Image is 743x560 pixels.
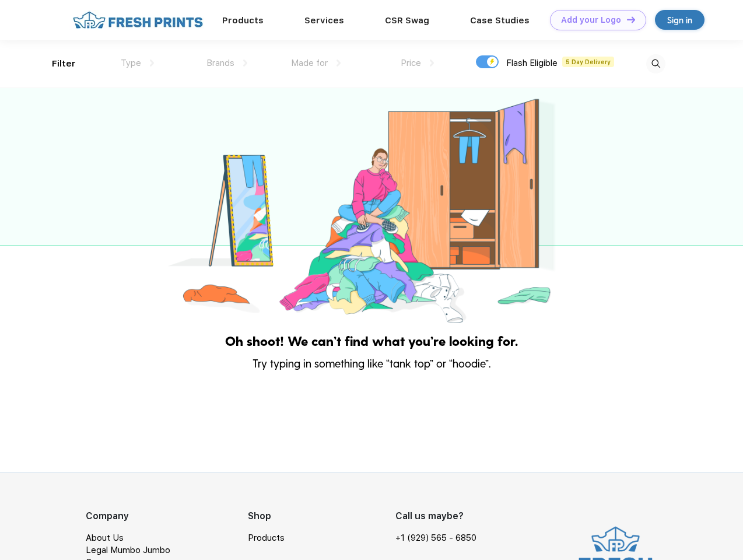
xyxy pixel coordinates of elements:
img: DT [627,16,635,23]
img: dropdown.png [243,60,247,66]
div: Call us maybe? [395,509,484,523]
a: Products [222,15,264,26]
div: Add your Logo [561,15,621,25]
a: Legal Mumbo Jumbo [86,545,170,555]
a: Sign in [655,10,705,30]
div: Sign in [667,13,692,27]
div: Company [86,509,248,523]
img: dropdown.png [150,60,154,66]
div: Shop [248,509,395,523]
a: +1 (929) 565 - 6850 [395,532,476,544]
span: Brands [206,58,234,68]
a: CSR Swag [385,15,429,26]
a: About Us [86,533,124,543]
span: Made for [291,58,328,68]
img: desktop_search.svg [646,54,665,73]
a: Products [248,533,285,543]
span: Type [121,58,141,68]
a: Services [304,15,344,26]
div: Filter [52,57,76,71]
span: Price [401,58,421,68]
img: dropdown.png [430,60,434,66]
span: 5 Day Delivery [562,57,614,67]
img: fo%20logo%202.webp [69,10,206,30]
img: dropdown.png [337,60,341,66]
span: Flash Eligible [506,58,558,68]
